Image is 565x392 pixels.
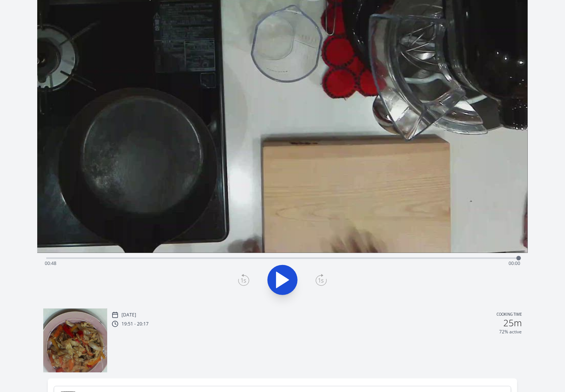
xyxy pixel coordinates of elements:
[122,312,136,318] p: [DATE]
[45,260,56,266] span: 00:48
[122,321,149,327] p: 19:51 - 20:17
[503,318,522,327] h2: 25m
[43,309,107,372] img: 250920105150_thumb.jpeg
[497,312,522,318] p: Cooking time
[509,260,520,266] span: 00:00
[499,329,522,335] p: 72% active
